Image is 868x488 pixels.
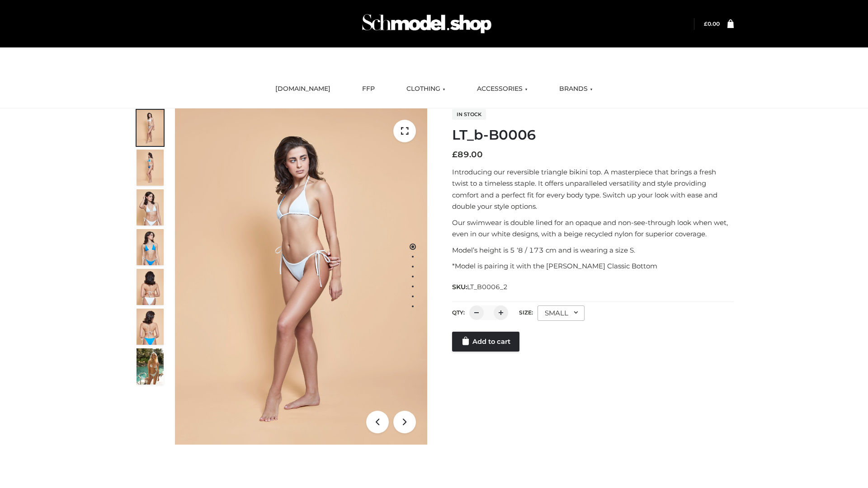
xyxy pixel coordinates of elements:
[470,79,534,99] a: ACCESSORIES
[704,20,720,27] a: £0.00
[137,348,164,385] img: Arieltop_CloudNine_AzureSky2.jpg
[552,79,599,99] a: BRANDS
[137,309,164,345] img: ArielClassicBikiniTop_CloudNine_AzureSky_OW114ECO_8-scaled.jpg
[538,305,585,321] div: SMALL
[704,20,720,27] bdi: 0.00
[137,229,164,265] img: ArielClassicBikiniTop_CloudNine_AzureSky_OW114ECO_4-scaled.jpg
[137,269,164,305] img: ArielClassicBikiniTop_CloudNine_AzureSky_OW114ECO_7-scaled.jpg
[137,150,164,186] img: ArielClassicBikiniTop_CloudNine_AzureSky_OW114ECO_2-scaled.jpg
[452,127,734,143] h1: LT_b-B0006
[452,217,734,240] p: Our swimwear is double lined for an opaque and non-see-through look when wet, even in our white d...
[175,108,427,445] img: LT_b-B0006
[137,110,164,146] img: ArielClassicBikiniTop_CloudNine_AzureSky_OW114ECO_1-scaled.jpg
[400,79,452,99] a: CLOTHING
[452,282,509,292] span: SKU:
[269,79,337,99] a: [DOMAIN_NAME]
[355,79,382,99] a: FFP
[452,244,734,256] p: Model’s height is 5 ‘8 / 173 cm and is wearing a size S.
[137,189,164,225] img: ArielClassicBikiniTop_CloudNine_AzureSky_OW114ECO_3-scaled.jpg
[519,309,533,316] label: Size:
[467,283,508,291] span: LT_B0006_2
[452,260,734,272] p: *Model is pairing it with the [PERSON_NAME] Classic Bottom
[452,332,519,352] a: Add to cart
[704,20,708,27] span: £
[452,150,483,160] bdi: 89.00
[452,166,734,212] p: Introducing our reversible triangle bikini top. A masterpiece that brings a fresh twist to a time...
[452,150,458,160] span: £
[359,6,495,42] img: Schmodel Admin 964
[452,309,465,316] label: QTY:
[452,109,486,120] span: In stock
